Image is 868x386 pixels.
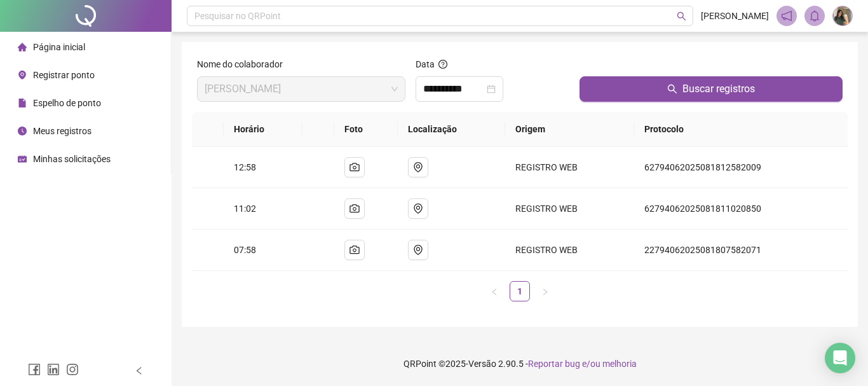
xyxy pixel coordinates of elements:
[224,112,303,147] th: Horário
[484,281,505,301] button: left
[535,281,555,301] button: right
[349,245,360,255] span: camera
[28,363,41,376] span: facebook
[682,81,755,97] span: Buscar registros
[580,76,843,102] button: Buscar registros
[505,230,634,271] td: REGISTRO WEB
[33,42,85,52] span: Página inicial
[468,359,496,369] span: Versão
[234,245,256,255] span: 07:58
[541,288,549,296] span: right
[510,281,530,301] li: 1
[197,57,291,71] label: Nome do colaborador
[528,359,637,369] span: Reportar bug e/ou melhoria
[33,126,92,136] span: Meus registros
[33,154,111,164] span: Minhas solicitações
[413,203,423,214] span: environment
[205,77,398,101] span: LUIS ALESSANDRO MORAIS DOS SANTOS
[18,43,27,52] span: home
[172,341,868,386] footer: QRPoint © 2025 - 2.90.5 -
[334,112,398,147] th: Foto
[505,188,634,230] td: REGISTRO WEB
[505,147,634,188] td: REGISTRO WEB
[33,98,101,108] span: Espelho de ponto
[413,162,423,172] span: environment
[535,281,555,301] li: Próxima página
[677,11,686,21] span: search
[484,281,505,301] li: Página anterior
[825,343,855,373] div: Open Intercom Messenger
[18,127,27,135] span: clock-circle
[135,366,144,375] span: left
[701,9,769,23] span: [PERSON_NAME]
[634,147,848,188] td: 62794062025081812582009
[510,282,529,301] a: 1
[634,188,848,230] td: 62794062025081811020850
[667,84,677,94] span: search
[398,112,506,147] th: Localização
[505,112,634,147] th: Origem
[634,230,848,271] td: 22794062025081807582071
[413,245,423,255] span: environment
[234,203,256,214] span: 11:02
[33,70,95,80] span: Registrar ponto
[47,363,60,376] span: linkedin
[438,60,447,69] span: question-circle
[781,10,792,22] span: notification
[18,71,27,79] span: environment
[66,363,79,376] span: instagram
[18,155,27,163] span: schedule
[349,203,360,214] span: camera
[416,59,435,69] span: Data
[349,162,360,172] span: camera
[18,99,27,107] span: file
[833,6,852,25] img: 90509
[491,288,498,296] span: left
[809,10,820,22] span: bell
[634,112,848,147] th: Protocolo
[234,162,256,172] span: 12:58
